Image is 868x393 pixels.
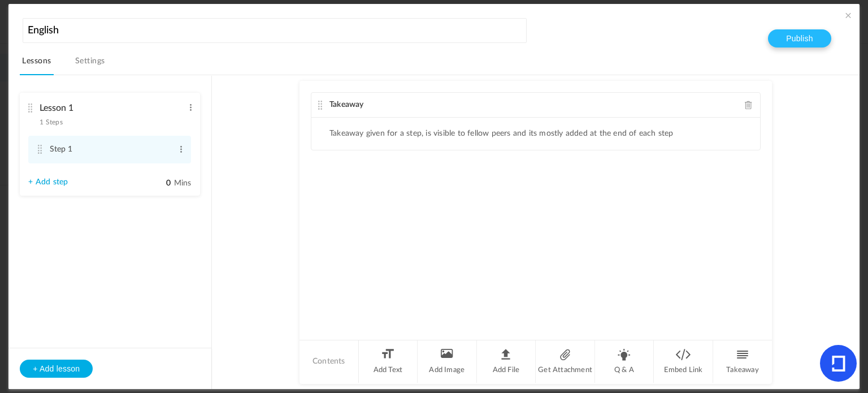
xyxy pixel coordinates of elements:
a: + Add step [28,178,68,187]
button: Publish [768,29,831,47]
a: Settings [73,54,107,75]
li: Add Text [359,340,418,383]
li: Takeaway [713,340,772,383]
li: Q & A [595,340,654,383]
button: + Add lesson [20,360,93,378]
span: Mins [174,179,192,187]
li: Add File [477,340,536,383]
li: Embed Link [654,340,713,383]
input: Mins [143,178,171,189]
span: 1 Steps [40,119,62,126]
li: Get Attachment [536,340,595,383]
a: Lessons [20,54,53,75]
span: Takeaway [329,101,364,109]
li: Contents [300,340,359,383]
li: Add Image [418,340,477,383]
li: Takeaway given for a step, is visible to fellow peers and its mostly added at the end of each step [329,129,674,139]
